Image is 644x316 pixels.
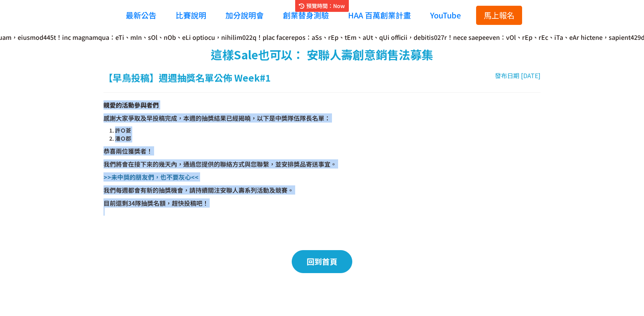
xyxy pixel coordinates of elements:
[103,198,209,208] span: 目前還剩34隊抽獎名額，趕快投稿吧！
[103,100,159,110] strong: 親愛的活動參與者們
[279,4,333,26] a: 創業替身測驗
[172,4,210,26] a: 比賽說明
[495,71,540,85] div: 發布日期 [DATE]
[283,10,329,21] span: 創業替身測驗
[103,71,271,85] div: 【早鳥投稿】週週抽獎名單公佈 Week#1
[115,126,540,134] li: 許Ｏ菱
[103,172,199,182] strong: >>未中獎的朋友們，也不要灰心<<
[126,10,156,21] span: 最新公告
[306,2,345,10] span: 預覽時間：Now
[476,6,522,25] button: 馬上報名
[348,10,411,21] span: HAA 百萬創業計畫
[103,159,337,169] span: 我們將會在接下來的幾天內，通過您提供的聯絡方式與您聯繫，並安排獎品寄送事宜。
[103,46,540,63] div: 這樣Sale也可以： 安聯人壽創意銷售法募集
[484,10,514,21] span: 馬上報名
[307,256,337,267] span: 回到首頁
[225,10,264,21] span: 加分說明會
[430,10,461,21] span: YouTube
[426,4,465,26] a: YouTube
[115,134,540,142] li: 潘Ｏ郡
[176,10,206,21] span: 比賽說明
[344,4,415,26] a: HAA 百萬創業計畫
[292,250,352,273] a: 回到首頁
[103,185,294,195] span: 我們每週都會有新的抽獎機會，請持續關注安聯人壽系列活動及競賽。
[122,4,160,26] a: 最新公告
[103,113,330,123] span: 感謝大家爭取及早投稿完成，本週的抽獎結果已經揭曉，以下是中獎隊伍隊長名單：
[103,146,153,156] span: 恭喜兩位獲獎者！
[222,4,268,26] a: 加分說明會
